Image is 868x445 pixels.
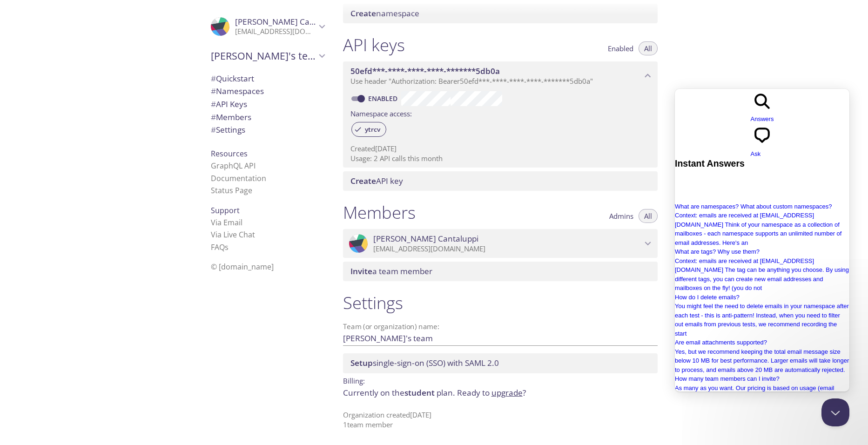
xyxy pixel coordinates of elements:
button: All [639,41,658,55]
a: FAQ [211,242,229,252]
div: Create API Key [343,171,658,191]
span: Ready to ? [457,387,526,398]
a: Via Email [211,217,242,228]
p: Created [DATE] [350,144,650,154]
span: API Keys [211,99,247,109]
span: Members [211,112,251,122]
div: Setup SSO [343,353,658,373]
span: # [211,124,216,135]
h1: Members [343,202,416,223]
span: Settings [211,124,245,135]
p: Organization created [DATE] 1 team member [343,410,658,430]
h1: Settings [343,292,658,313]
div: Pascal Cantaluppi [203,11,332,42]
span: API key [350,175,403,186]
a: Enabled [367,94,401,103]
span: namespace [350,8,419,19]
iframe: Help Scout Beacon - Live Chat, Contact Form, and Knowledge Base [675,89,849,391]
div: Pascal's team [203,44,332,68]
span: Resources [211,148,248,159]
span: ytrcv [359,125,386,134]
p: Currently on the plan. [343,387,658,399]
span: [PERSON_NAME] Cantaluppi [373,234,478,244]
span: © [DOMAIN_NAME] [211,262,274,272]
button: All [639,209,658,223]
span: # [211,112,216,122]
div: Invite a team member [343,262,658,281]
iframe: Help Scout Beacon - Close [821,398,849,426]
div: Pascal Cantaluppi [343,229,658,258]
span: student [404,387,435,398]
a: Status Page [211,185,252,196]
a: upgrade [491,387,523,398]
span: Create [350,8,376,19]
a: Documentation [211,173,266,183]
div: API Keys [203,98,332,111]
span: single-sign-on (SSO) with SAML 2.0 [350,357,499,368]
p: [EMAIL_ADDRESS][DOMAIN_NAME] [373,244,642,254]
span: Namespaces [211,86,264,96]
span: Support [211,205,240,216]
span: # [211,73,216,84]
a: GraphQL API [211,161,256,171]
span: # [211,86,216,96]
span: [PERSON_NAME] Cantaluppi [235,16,340,27]
h1: API keys [343,34,405,55]
span: a team member [350,266,432,276]
p: Billing: [343,373,658,387]
span: [PERSON_NAME]'s team [211,49,316,62]
div: Namespaces [203,85,332,98]
p: [EMAIL_ADDRESS][DOMAIN_NAME] [235,27,316,36]
span: Setup [350,357,373,368]
button: Admins [604,209,639,223]
div: Quickstart [203,72,332,85]
div: Members [203,111,332,124]
span: Create [350,175,376,186]
span: Quickstart [211,73,254,84]
a: Via Live Chat [211,229,255,240]
p: Usage: 2 API calls this month [350,154,650,163]
label: Team (or organization) name: [343,323,440,330]
div: Team Settings [203,123,332,136]
label: Namespace access: [350,106,412,120]
button: Enabled [602,41,639,55]
span: s [225,242,229,252]
span: # [211,99,216,109]
div: ytrcv [351,122,386,137]
span: Invite [350,266,372,276]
